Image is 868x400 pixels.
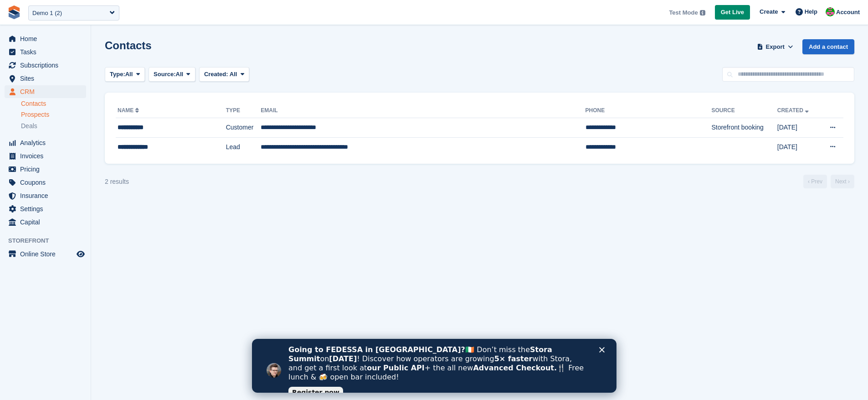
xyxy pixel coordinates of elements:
[5,163,86,176] a: menu
[226,104,261,118] th: Type
[5,72,86,85] a: menu
[766,42,785,52] span: Export
[21,110,49,119] span: Prospects
[204,71,228,78] span: Created:
[5,32,86,45] a: menu
[20,176,75,189] span: Coupons
[21,110,86,119] a: Prospects
[75,249,86,260] a: Preview store
[755,39,795,54] button: Export
[803,175,827,188] a: Previous
[20,72,75,85] span: Sites
[230,71,237,78] span: All
[20,189,75,202] span: Insurance
[801,175,856,188] nav: Page
[261,104,585,118] th: Email
[20,85,75,98] span: CRM
[5,136,86,149] a: menu
[105,67,145,82] button: Type: All
[21,122,37,130] span: Deals
[20,248,75,260] span: Online Store
[5,85,86,98] a: menu
[21,121,86,131] a: Deals
[711,104,777,118] th: Source
[5,46,86,58] a: menu
[105,39,152,52] h1: Contacts
[20,203,75,215] span: Settings
[226,137,261,156] td: Lead
[20,59,75,72] span: Subscriptions
[700,10,705,16] img: icon-info-grey-7440780725fd019a000dd9b08b2336e03edf1995a4989e88bcd33f0948082b44.svg
[20,136,75,149] span: Analytics
[347,8,356,14] div: Close
[777,137,819,156] td: [DATE]
[5,216,86,229] a: menu
[20,150,75,162] span: Invoices
[149,67,195,82] button: Source: All
[721,8,744,17] span: Get Live
[777,107,811,114] a: Created
[118,107,141,114] a: Name
[5,150,86,162] a: menu
[711,118,777,138] td: Storefront booking
[252,339,616,393] iframe: Intercom live chat banner
[21,99,86,108] a: Contacts
[5,189,86,202] a: menu
[20,46,75,58] span: Tasks
[8,236,91,245] span: Storefront
[125,70,133,79] span: All
[36,48,91,59] a: Register now
[5,59,86,72] a: menu
[715,5,750,20] a: Get Live
[110,70,125,79] span: Type:
[826,7,835,16] img: Izaak Crook
[831,175,854,188] a: Next
[760,7,778,16] span: Create
[32,9,62,18] div: Demo 1 (2)
[105,177,129,187] div: 2 results
[669,8,698,17] span: Test Mode
[5,248,86,260] a: menu
[5,176,86,189] a: menu
[7,5,21,19] img: stora-icon-8386f47178a22dfd0bd8f6a31ec36ba5ce8667c1dd55bd0f319d3a0aa187defe.svg
[836,8,860,17] span: Account
[199,67,249,82] button: Created: All
[20,32,75,45] span: Home
[154,70,175,79] span: Source:
[805,7,817,16] span: Help
[5,203,86,215] a: menu
[586,104,712,118] th: Phone
[20,216,75,229] span: Capital
[802,39,854,54] a: Add a contact
[777,118,819,138] td: [DATE]
[20,163,75,176] span: Pricing
[176,70,184,79] span: All
[226,118,261,138] td: Customer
